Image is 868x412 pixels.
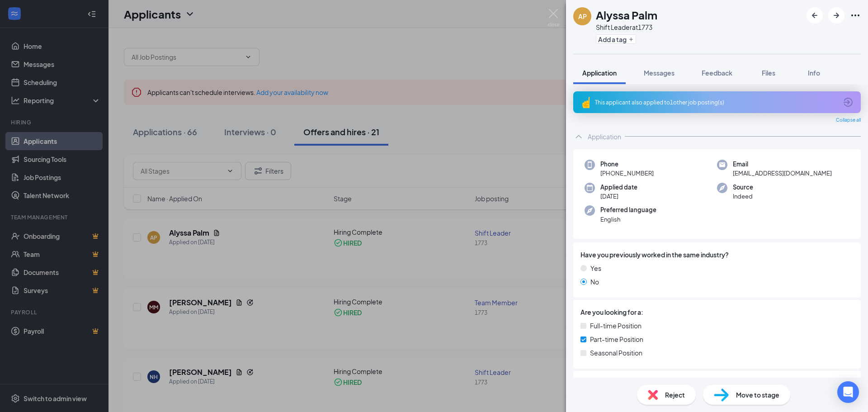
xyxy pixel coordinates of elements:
span: Seasonal Position [590,348,642,358]
div: Open Intercom Messenger [837,381,859,403]
svg: ArrowLeftNew [809,10,820,21]
svg: Ellipses [850,10,861,21]
button: ArrowRight [828,7,844,24]
span: Messages [644,69,675,77]
svg: ArrowRight [831,10,842,21]
button: PlusAdd a tag [596,34,636,44]
span: Info [808,69,820,77]
span: [DATE] [600,192,637,201]
span: Indeed [733,192,753,201]
span: Yes [590,263,601,273]
span: Reject [665,390,685,400]
span: Full-time Position [590,321,642,331]
span: Application [582,69,617,77]
div: Application [588,132,621,141]
span: Email [733,160,832,169]
svg: ArrowCircle [843,97,854,108]
span: [PHONE_NUMBER] [600,169,654,178]
div: This applicant also applied to 1 other job posting(s) [595,99,837,106]
span: No [590,277,599,287]
span: Are you looking for a: [580,307,643,317]
span: Collapse all [836,117,861,124]
button: ArrowLeftNew [807,7,823,24]
span: Have you previously worked in the same industry? [580,250,729,260]
div: AP [578,12,587,21]
span: Files [762,69,775,77]
span: Preferred language [600,205,656,214]
span: Applied date [600,183,637,192]
span: [EMAIL_ADDRESS][DOMAIN_NAME] [733,169,832,178]
span: English [600,215,656,224]
div: Shift Leader at 1773 [596,23,657,32]
span: Part-time Position [590,334,643,344]
svg: ChevronUp [573,131,584,142]
span: Source [733,183,753,192]
span: Feedback [702,69,732,77]
span: Move to stage [736,390,779,400]
svg: Plus [628,37,634,42]
span: Phone [600,160,654,169]
h1: Alyssa Palm [596,7,657,23]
